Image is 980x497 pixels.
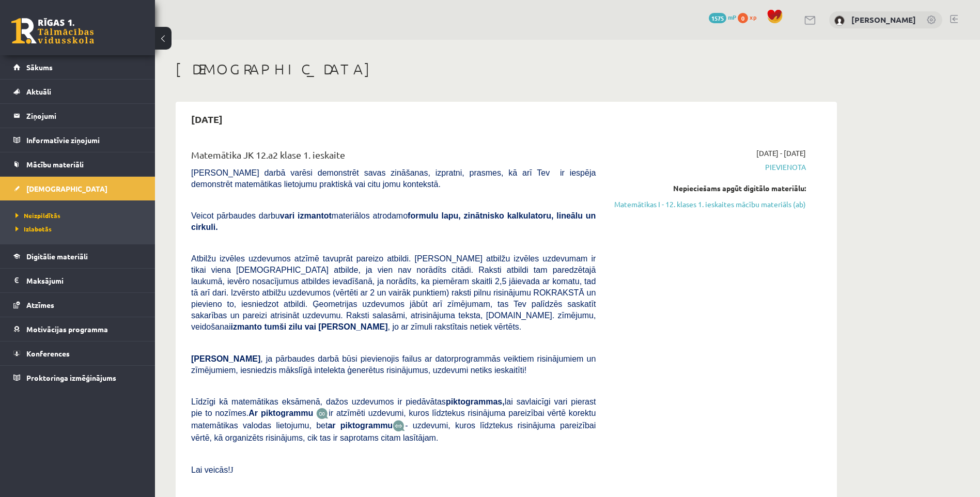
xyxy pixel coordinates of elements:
legend: Ziņojumi [26,104,142,128]
span: xp [750,13,756,21]
a: Aktuāli [13,80,142,103]
span: Proktoringa izmēģinājums [26,373,116,382]
span: Motivācijas programma [26,324,108,334]
span: , ja pārbaudes darbā būsi pievienojis failus ar datorprogrammās veiktiem risinājumiem un zīmējumi... [191,354,596,375]
span: [PERSON_NAME] [191,354,260,363]
span: Neizpildītās [15,211,60,220]
div: Matemātika JK 12.a2 klase 1. ieskaite [191,148,596,167]
legend: Informatīvie ziņojumi [26,128,142,152]
b: izmanto [231,322,262,331]
b: formulu lapu, zinātnisko kalkulatoru, lineālu un cirkuli. [191,211,596,231]
a: Atzīmes [13,293,142,317]
a: Motivācijas programma [13,317,142,341]
span: 0 [738,13,748,23]
a: Sākums [13,55,142,79]
img: wKvN42sLe3LLwAAAABJRU5ErkJggg== [393,420,405,432]
b: piktogrammas, [446,397,505,406]
span: Konferences [26,349,70,358]
a: [PERSON_NAME] [851,14,916,25]
span: Mācību materiāli [26,160,84,169]
a: Konferences [13,341,142,365]
h1: [DEMOGRAPHIC_DATA] [176,60,837,78]
b: tumši zilu vai [PERSON_NAME] [264,322,387,331]
span: Atzīmes [26,300,54,309]
a: Informatīvie ziņojumi [13,128,142,152]
span: Lai veicās! [191,465,230,474]
b: vari izmantot [280,211,332,220]
span: Aktuāli [26,87,51,96]
span: Pievienota [611,162,806,173]
a: Rīgas 1. Tālmācības vidusskola [11,18,94,44]
a: Mācību materiāli [13,152,142,176]
span: [PERSON_NAME] darbā varēsi demonstrēt savas zināšanas, izpratni, prasmes, kā arī Tev ir iespēja d... [191,168,596,189]
span: [DEMOGRAPHIC_DATA] [26,184,107,193]
span: Atbilžu izvēles uzdevumos atzīmē tavuprāt pareizo atbildi. [PERSON_NAME] atbilžu izvēles uzdevuma... [191,254,596,331]
span: mP [728,13,736,21]
h2: [DATE] [181,107,233,131]
img: Danute Valtere [834,15,845,26]
a: Neizpildītās [15,211,145,220]
div: Nepieciešams apgūt digitālo materiālu: [611,183,806,194]
b: ar piktogrammu [328,421,393,430]
a: Izlabotās [15,224,145,234]
legend: Maksājumi [26,269,142,292]
a: Digitālie materiāli [13,244,142,268]
span: Digitālie materiāli [26,252,88,261]
a: 0 xp [738,13,761,21]
a: [DEMOGRAPHIC_DATA] [13,177,142,200]
span: 1575 [709,13,726,23]
span: Veicot pārbaudes darbu materiālos atrodamo [191,211,596,231]
a: Matemātikas I - 12. klases 1. ieskaites mācību materiāls (ab) [611,199,806,210]
a: 1575 mP [709,13,736,21]
a: Maksājumi [13,269,142,292]
b: Ar piktogrammu [248,409,313,417]
a: Ziņojumi [13,104,142,128]
span: ir atzīmēti uzdevumi, kuros līdztekus risinājuma pareizībai vērtē korektu matemātikas valodas lie... [191,409,596,430]
span: Izlabotās [15,225,52,233]
span: Sākums [26,63,53,72]
span: J [230,465,234,474]
span: Līdzīgi kā matemātikas eksāmenā, dažos uzdevumos ir piedāvātas lai savlaicīgi vari pierast pie to... [191,397,596,417]
img: JfuEzvunn4EvwAAAAASUVORK5CYII= [316,408,329,420]
a: Proktoringa izmēģinājums [13,366,142,390]
span: [DATE] - [DATE] [756,148,806,159]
